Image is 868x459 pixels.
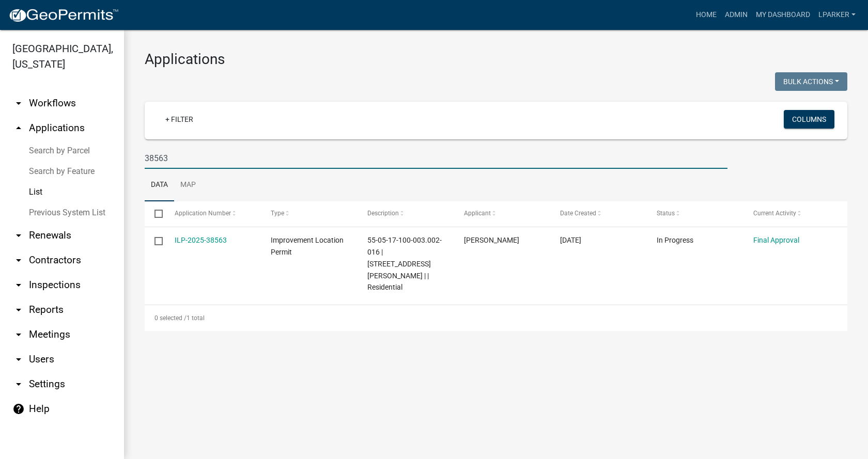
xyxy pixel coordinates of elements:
[752,5,814,25] a: My Dashboard
[145,201,164,226] datatable-header-cell: Select
[454,201,550,226] datatable-header-cell: Applicant
[145,169,174,202] a: Data
[271,236,344,256] span: Improvement Location Permit
[164,201,261,226] datatable-header-cell: Application Number
[12,254,25,266] i: arrow_drop_down
[367,210,399,217] span: Description
[358,201,454,226] datatable-header-cell: Description
[464,236,519,244] span: Eric Bryant
[271,210,284,217] span: Type
[12,304,25,316] i: arrow_drop_down
[145,148,727,169] input: Search for applications
[12,328,25,341] i: arrow_drop_down
[743,201,840,226] datatable-header-cell: Current Activity
[657,236,693,244] span: In Progress
[550,201,647,226] datatable-header-cell: Date Created
[12,97,25,109] i: arrow_drop_down
[145,305,847,331] div: 1 total
[753,236,799,244] a: Final Approval
[560,236,581,244] span: 08/07/2025
[174,169,202,202] a: Map
[775,72,847,91] button: Bulk Actions
[12,353,25,366] i: arrow_drop_down
[12,378,25,390] i: arrow_drop_down
[261,201,358,226] datatable-header-cell: Type
[647,201,743,226] datatable-header-cell: Status
[753,210,796,217] span: Current Activity
[175,210,231,217] span: Application Number
[464,210,491,217] span: Applicant
[154,314,187,322] span: 0 selected /
[12,279,25,291] i: arrow_drop_down
[12,229,25,242] i: arrow_drop_down
[157,110,202,129] a: + Filter
[814,5,860,25] a: lparker
[12,122,25,134] i: arrow_drop_up
[12,403,25,415] i: help
[721,5,752,25] a: Admin
[145,51,847,68] h3: Applications
[175,236,227,244] a: ILP-2025-38563
[657,210,675,217] span: Status
[367,236,442,291] span: 55-05-17-100-003.002-016 | 1285 W JUDSON LN | | Residential
[784,110,834,129] button: Columns
[692,5,721,25] a: Home
[560,210,596,217] span: Date Created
